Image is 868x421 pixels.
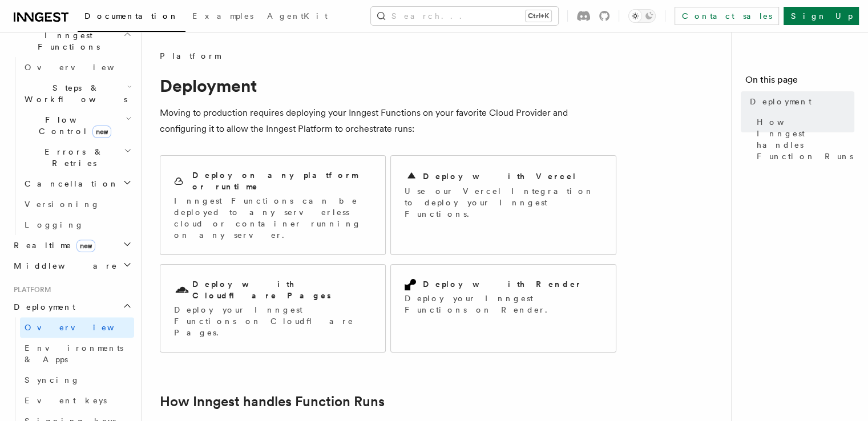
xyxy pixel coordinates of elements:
[20,194,134,214] a: Versioning
[20,146,124,169] span: Errors & Retries
[9,25,134,57] button: Inngest Functions
[390,155,616,255] a: Deploy with VercelUse our Vercel Integration to deploy your Inngest Functions.
[25,200,100,209] span: Versioning
[160,75,616,96] h1: Deployment
[92,126,111,138] span: new
[160,155,386,255] a: Deploy on any platform or runtimeInngest Functions can be deployed to any serverless cloud or con...
[757,116,854,162] span: How Inngest handles Function Runs
[174,304,372,338] p: Deploy your Inngest Functions on Cloudflare Pages.
[20,82,127,105] span: Steps & Workflows
[371,7,558,25] button: Search...Ctrl+K
[160,264,386,353] a: Deploy with Cloudflare PagesDeploy your Inngest Functions on Cloudflare Pages.
[20,78,134,110] button: Steps & Workflows
[25,343,123,364] span: Environments & Apps
[174,195,372,241] p: Inngest Functions can be deployed to any serverless cloud or container running on any server.
[752,112,854,167] a: How Inngest handles Function Runs
[405,293,602,315] p: Deploy your Inngest Functions on Render.
[20,370,134,390] a: Syncing
[192,11,253,21] span: Examples
[25,220,84,229] span: Logging
[9,30,123,52] span: Inngest Functions
[405,185,602,220] p: Use our Vercel Integration to deploy your Inngest Functions.
[9,240,95,251] span: Realtime
[185,3,260,31] a: Examples
[25,63,142,72] span: Overview
[25,375,80,384] span: Syncing
[675,7,779,25] a: Contact sales
[20,114,126,137] span: Flow Control
[160,394,385,410] a: How Inngest handles Function Runs
[390,264,616,353] a: Deploy with RenderDeploy your Inngest Functions on Render.
[25,396,107,405] span: Event keys
[20,317,134,338] a: Overview
[20,178,119,189] span: Cancellation
[20,57,134,78] a: Overview
[260,3,334,31] a: AgentKit
[745,73,854,91] h4: On this page
[20,173,134,194] button: Cancellation
[78,3,185,32] a: Documentation
[9,285,51,294] span: Platform
[9,260,118,272] span: Middleware
[784,7,859,25] a: Sign Up
[750,96,812,107] span: Deployment
[423,278,582,290] h2: Deploy with Render
[20,214,134,235] a: Logging
[192,169,372,192] h2: Deploy on any platform or runtime
[84,11,179,21] span: Documentation
[20,338,134,370] a: Environments & Apps
[267,11,328,21] span: AgentKit
[745,91,854,112] a: Deployment
[160,50,220,62] span: Platform
[9,256,134,276] button: Middleware
[9,297,134,317] button: Deployment
[20,110,134,141] button: Flow Controlnew
[423,171,577,182] h2: Deploy with Vercel
[76,240,95,252] span: new
[9,57,134,235] div: Inngest Functions
[628,9,656,23] button: Toggle dark mode
[9,301,75,313] span: Deployment
[526,10,551,22] kbd: Ctrl+K
[9,235,134,256] button: Realtimenew
[20,141,134,173] button: Errors & Retries
[192,278,372,301] h2: Deploy with Cloudflare Pages
[25,323,142,332] span: Overview
[20,390,134,411] a: Event keys
[160,105,616,137] p: Moving to production requires deploying your Inngest Functions on your favorite Cloud Provider an...
[174,282,190,298] svg: Cloudflare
